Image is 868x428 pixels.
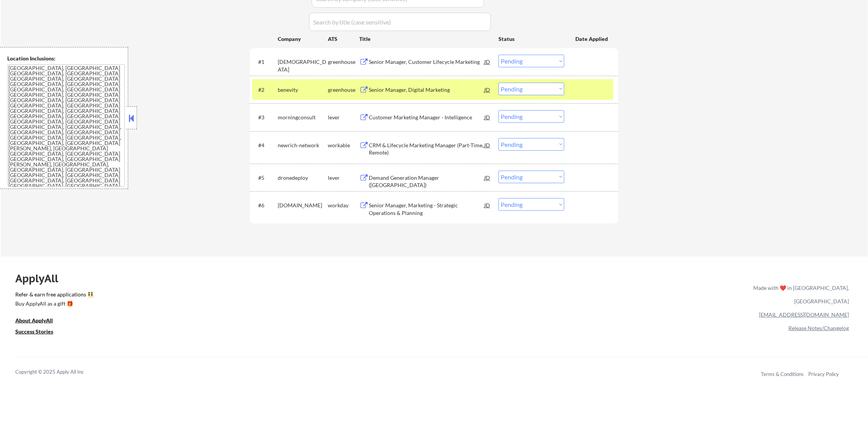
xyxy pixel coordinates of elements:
[258,114,272,121] div: #3
[788,325,849,331] a: Release Notes/Changelog
[328,114,359,121] div: lever
[15,272,67,285] div: ApplyAll
[309,13,491,31] input: Search by title (case sensitive)
[278,35,328,43] div: Company
[15,317,53,324] u: About ApplyAll
[278,58,328,73] div: [DEMOGRAPHIC_DATA]
[484,198,491,212] div: JD
[369,86,484,94] div: Senior Manager, Digital Marketing
[15,300,92,309] a: Buy ApplyAll as a gift 🎁
[750,281,849,308] div: Made with ❤️ in [GEOGRAPHIC_DATA], [GEOGRAPHIC_DATA]
[7,55,125,62] div: Location Inclusions:
[258,58,272,66] div: #1
[369,114,484,121] div: Customer Marketing Manager - Intelligence
[575,35,609,43] div: Date Applied
[278,202,328,209] div: [DOMAIN_NAME]
[328,86,359,94] div: greenhouse
[15,368,103,376] div: Copyright © 2025 Apply All Inc
[484,138,491,152] div: JD
[278,86,328,94] div: benevity
[278,114,328,121] div: morningconsult
[15,317,64,326] a: About ApplyAll
[369,202,484,216] div: Senior Manager, Marketing - Strategic Operations & Planning
[484,83,491,96] div: JD
[328,35,359,43] div: ATS
[328,174,359,182] div: lever
[761,371,804,377] a: Terms & Conditions
[484,171,491,184] div: JD
[369,58,484,66] div: Senior Manager, Customer Lifecycle Marketing
[258,202,272,209] div: #6
[484,110,491,124] div: JD
[278,174,328,182] div: dronedeploy
[359,35,491,43] div: Title
[15,328,64,337] a: Success Stories
[278,142,328,149] div: newrich-network
[258,142,272,149] div: #4
[328,142,359,149] div: workable
[808,371,839,377] a: Privacy Policy
[15,328,53,335] u: Success Stories
[328,202,359,209] div: workday
[498,32,564,46] div: Status
[258,174,272,182] div: #5
[258,86,272,94] div: #2
[15,301,92,306] div: Buy ApplyAll as a gift 🎁
[328,58,359,66] div: greenhouse
[15,292,593,300] a: Refer & earn free applications 👯‍♀️
[484,55,491,68] div: JD
[759,311,849,318] a: [EMAIL_ADDRESS][DOMAIN_NAME]
[369,174,484,189] div: Demand Generation Manager ([GEOGRAPHIC_DATA])
[369,142,484,156] div: CRM & Lifecycle Marketing Manager (Part-Time, Remote)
